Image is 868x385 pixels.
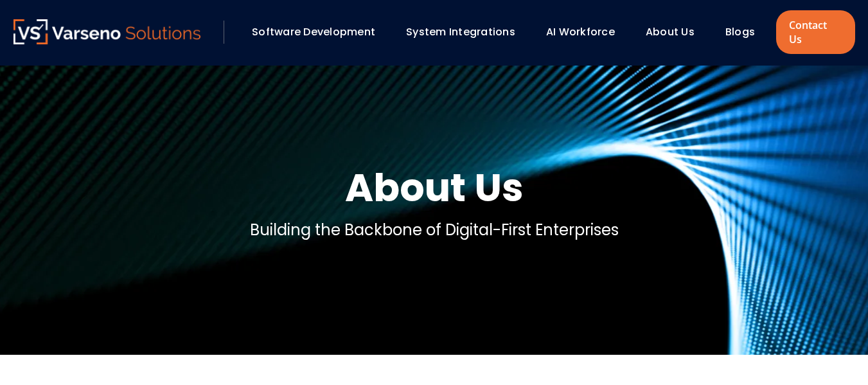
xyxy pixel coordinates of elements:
[13,19,201,44] img: Varseno Solutions – Product Engineering & IT Services
[13,19,201,45] a: Varseno Solutions – Product Engineering & IT Services
[245,21,393,43] div: Software Development
[546,24,615,39] a: AI Workforce
[540,21,633,43] div: AI Workforce
[400,21,533,43] div: System Integrations
[406,24,515,39] a: System Integrations
[345,162,524,213] h1: About Us
[646,24,695,39] a: About Us
[776,10,855,54] a: Contact Us
[250,219,619,242] p: Building the Backbone of Digital-First Enterprises
[719,21,773,43] div: Blogs
[639,21,713,43] div: About Us
[725,24,755,39] a: Blogs
[252,24,375,39] a: Software Development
